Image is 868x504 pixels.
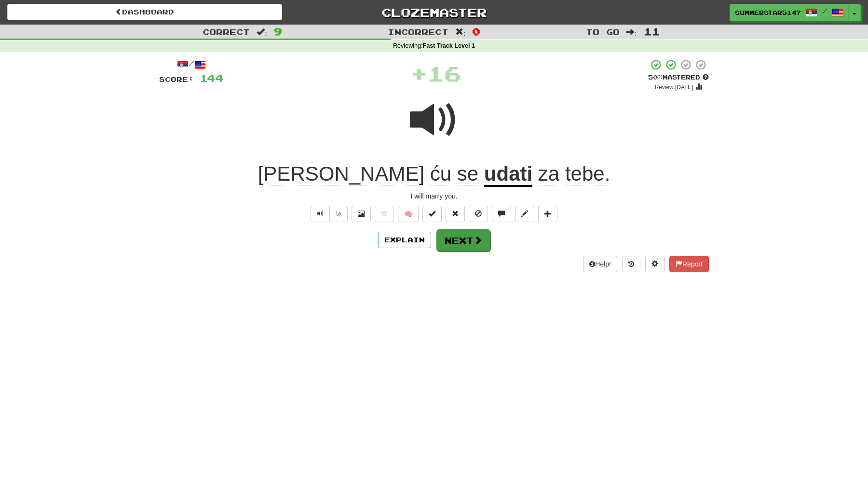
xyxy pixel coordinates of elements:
[648,73,709,82] div: Mastered
[422,206,442,222] button: Set this sentence to 100% Mastered (alt+m)
[398,206,419,222] button: 🧠
[430,162,451,186] span: ću
[655,84,693,91] small: Review: [DATE]
[538,206,557,222] button: Add to collection (alt+a)
[622,256,640,272] button: Round history (alt+y)
[311,206,330,222] button: Play sentence audio (ctl+space)
[644,26,660,37] span: 11
[352,206,371,222] button: Show image (alt+x)
[538,162,559,186] span: za
[583,256,617,272] button: Help!
[532,162,610,186] span: .
[822,8,827,14] span: /
[309,206,348,222] div: Text-to-speech controls
[159,75,194,83] span: Score:
[446,206,465,222] button: Reset to 0% Mastered (alt+r)
[375,206,394,222] button: Favorite sentence (alt+f)
[388,27,448,37] span: Incorrect
[427,61,461,85] span: 16
[436,229,490,252] button: Next
[200,72,223,84] span: 144
[423,42,475,49] strong: Fast Track Level 1
[159,191,709,201] div: I will marry you.
[730,4,849,21] a: SummerStar5147 /
[626,28,637,36] span: :
[257,28,267,36] span: :
[203,27,250,37] span: Correct
[7,4,282,20] a: Dashboard
[735,8,801,17] span: SummerStar5147
[515,206,534,222] button: Edit sentence (alt+d)
[492,206,511,222] button: Discuss sentence (alt+u)
[565,162,605,186] span: tebe
[586,27,620,37] span: To go
[469,206,488,222] button: Ignore sentence (alt+i)
[159,59,223,71] div: /
[410,59,427,88] span: +
[457,162,478,186] span: se
[669,256,709,272] button: Report
[648,73,663,81] span: 50 %
[297,4,571,21] a: Clozemaster
[329,206,348,222] button: ½
[484,162,532,187] u: udati
[472,26,480,37] span: 0
[274,26,282,37] span: 9
[378,232,431,248] button: Explain
[455,28,466,36] span: :
[258,162,424,186] span: [PERSON_NAME]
